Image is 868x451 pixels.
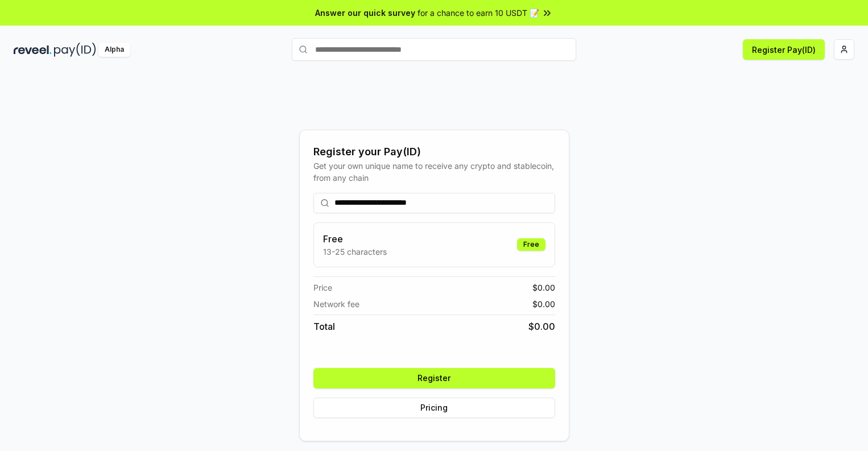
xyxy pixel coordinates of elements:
[313,320,335,333] span: Total
[528,320,555,333] span: $ 0.00
[323,232,387,246] h3: Free
[315,7,415,19] span: Answer our quick survey
[313,368,555,388] button: Register
[418,7,539,19] span: for a chance to earn 10 USDT 📝
[14,43,52,57] img: reveel_dark
[532,282,555,293] span: $ 0.00
[323,246,387,258] p: 13-25 characters
[313,160,555,184] div: Get your own unique name to receive any crypto and stablecoin, from any chain
[98,43,130,57] div: Alpha
[313,398,555,418] button: Pricing
[313,144,555,160] div: Register your Pay(ID)
[743,39,825,60] button: Register Pay(ID)
[54,43,96,57] img: pay_id
[313,282,332,293] span: Price
[313,298,359,310] span: Network fee
[517,238,545,251] div: Free
[532,298,555,310] span: $ 0.00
